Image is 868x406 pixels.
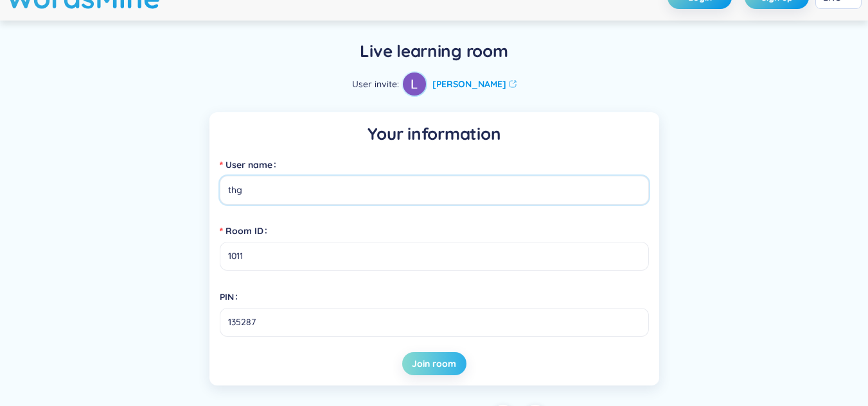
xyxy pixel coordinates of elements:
[220,176,649,205] input: User name
[432,77,506,91] strong: [PERSON_NAME]
[432,77,517,91] a: [PERSON_NAME]
[360,40,508,63] h5: Live learning room
[352,71,517,97] div: User invite :
[403,72,426,96] img: avatar
[220,221,272,241] label: Room ID
[412,357,456,370] span: Join room
[402,71,427,97] a: avatar
[220,123,649,146] h5: Your information
[220,308,649,337] input: PIN
[220,287,243,307] label: PIN
[220,155,281,175] label: User name
[402,352,466,375] button: Join room
[220,242,649,271] input: Room ID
